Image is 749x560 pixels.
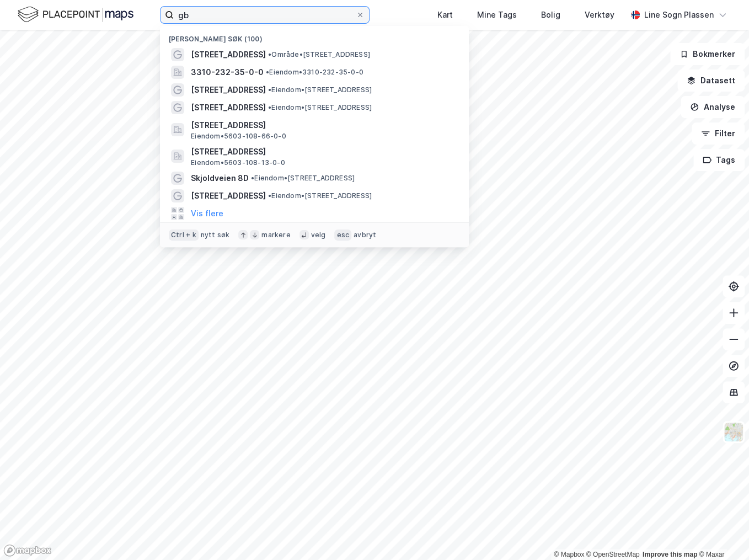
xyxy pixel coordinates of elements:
[191,189,266,202] span: [STREET_ADDRESS]
[266,68,269,76] span: •
[694,507,749,560] div: Kontrollprogram for chat
[541,8,560,22] div: Bolig
[585,8,614,22] div: Verktøy
[251,174,355,183] span: Eiendom • [STREET_ADDRESS]
[644,8,714,22] div: Line Sogn Plassen
[191,48,266,61] span: [STREET_ADDRESS]
[191,83,266,97] span: [STREET_ADDRESS]
[586,551,640,558] a: OpenStreetMap
[692,122,745,145] button: Filter
[670,43,745,65] button: Bokmerker
[268,103,271,111] span: •
[3,544,52,557] a: Mapbox homepage
[268,50,271,58] span: •
[268,191,271,200] span: •
[191,158,285,167] span: Eiendom • 5603-108-13-0-0
[201,231,230,239] div: nytt søk
[174,7,356,23] input: Søk på adresse, matrikkel, gårdeiere, leietakere eller personer
[191,145,456,158] span: [STREET_ADDRESS]
[477,8,517,22] div: Mine Tags
[268,86,372,94] span: Eiendom • [STREET_ADDRESS]
[681,96,745,118] button: Analyse
[261,231,290,239] div: markere
[191,207,223,220] button: Vis flere
[643,551,697,558] a: Improve this map
[311,231,326,239] div: velg
[354,231,376,239] div: avbryt
[268,86,271,94] span: •
[191,132,286,141] span: Eiendom • 5603-108-66-0-0
[160,26,469,46] div: [PERSON_NAME] søk (100)
[677,70,745,92] button: Datasett
[268,191,372,200] span: Eiendom • [STREET_ADDRESS]
[18,5,133,24] img: logo.f888ab2527a4732fd821a326f86c7f29.svg
[437,8,453,22] div: Kart
[268,50,370,59] span: Område • [STREET_ADDRESS]
[266,68,363,77] span: Eiendom • 3310-232-35-0-0
[251,174,254,182] span: •
[191,119,456,132] span: [STREET_ADDRESS]
[723,422,744,442] img: Z
[191,66,264,79] span: 3310-232-35-0-0
[554,551,584,558] a: Mapbox
[191,101,266,114] span: [STREET_ADDRESS]
[334,230,351,241] div: esc
[694,507,749,560] iframe: Chat Widget
[268,103,372,112] span: Eiendom • [STREET_ADDRESS]
[191,172,249,185] span: Skjoldveien 8D
[169,230,199,241] div: Ctrl + k
[693,149,745,171] button: Tags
